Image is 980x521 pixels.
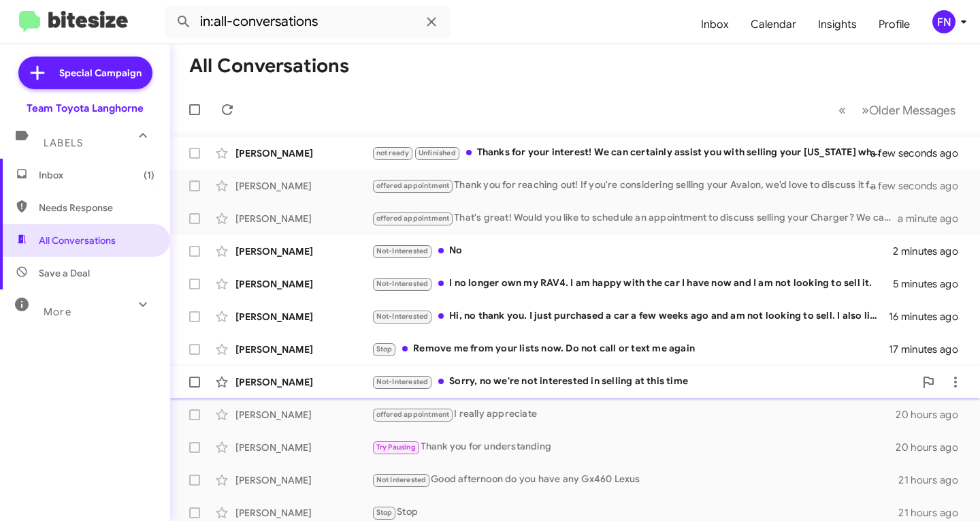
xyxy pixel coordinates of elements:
[376,214,450,223] span: offered appointment
[893,244,969,258] div: 2 minutes ago
[889,343,969,356] div: 17 minutes ago
[376,345,393,353] span: Stop
[898,473,969,487] div: 21 hours ago
[376,247,429,255] span: Not-Interested
[144,168,154,182] span: (1)
[235,473,372,487] div: [PERSON_NAME]
[690,5,740,44] a: Inbox
[235,408,372,422] div: [PERSON_NAME]
[831,96,964,124] nav: Page navigation example
[932,10,955,33] div: FN
[235,506,372,520] div: [PERSON_NAME]
[896,441,969,454] div: 20 hours ago
[376,279,429,288] span: Not-Interested
[896,408,969,422] div: 20 hours ago
[889,310,969,323] div: 16 minutes ago
[869,103,955,118] span: Older Messages
[235,343,372,356] div: [PERSON_NAME]
[235,310,372,323] div: [PERSON_NAME]
[887,179,969,193] div: a few seconds ago
[372,309,889,324] div: Hi, no thank you. I just purchased a car a few weeks ago and am not looking to sell. I also live ...
[235,441,372,454] div: [PERSON_NAME]
[372,374,915,390] div: Sorry, no we're not interested in selling at this time
[189,55,349,77] h1: All Conversations
[740,5,807,44] a: Calendar
[39,234,116,247] span: All Conversations
[44,137,83,149] span: Labels
[372,210,898,226] div: That's great! Would you like to schedule an appointment to discuss selling your Charger? We can p...
[235,179,372,193] div: [PERSON_NAME]
[39,201,154,215] span: Needs Response
[838,101,846,119] span: «
[165,5,451,38] input: Search
[853,96,964,124] button: Next
[898,506,969,520] div: 21 hours ago
[235,146,372,160] div: [PERSON_NAME]
[807,5,868,44] a: Insights
[18,57,152,89] a: Special Campaign
[372,341,889,357] div: Remove me from your lists now. Do not call or text me again
[235,375,372,389] div: [PERSON_NAME]
[893,277,969,291] div: 5 minutes ago
[376,443,416,452] span: Try Pausing
[372,276,893,291] div: I no longer own my RAV4. I am happy with the car I have now and I am not looking to sell it.
[372,505,898,520] div: Stop
[376,508,393,517] span: Stop
[887,146,969,160] div: a few seconds ago
[376,475,427,484] span: Not Interested
[376,312,429,321] span: Not-Interested
[921,10,965,33] button: FN
[830,96,854,124] button: Previous
[59,66,142,80] span: Special Campaign
[44,306,71,318] span: More
[372,145,887,161] div: Thanks for your interest! We can certainly assist you with selling your [US_STATE] when you're re...
[27,101,144,115] div: Team Toyota Langhorne
[376,410,450,419] span: offered appointment
[39,266,90,280] span: Save a Deal
[372,178,887,193] div: Thank you for reaching out! If you're considering selling your Avalon, we’d love to discuss it fu...
[39,168,154,182] span: Inbox
[419,148,456,157] span: Unfinished
[868,5,921,44] a: Profile
[898,212,969,225] div: a minute ago
[376,148,410,157] span: not ready
[372,439,896,455] div: Thank you for understanding
[372,472,898,488] div: Good afternoon do you have any Gx460 Lexus
[235,212,372,225] div: [PERSON_NAME]
[235,277,372,291] div: [PERSON_NAME]
[862,101,869,119] span: »
[372,407,896,422] div: I really appreciate
[376,181,450,190] span: offered appointment
[372,243,893,259] div: No
[235,244,372,258] div: [PERSON_NAME]
[376,377,429,386] span: Not-Interested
